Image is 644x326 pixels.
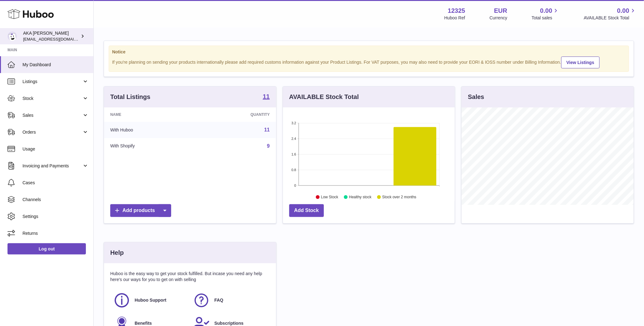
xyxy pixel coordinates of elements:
[110,249,124,257] h3: Help
[584,7,637,21] a: 0.00 AVAILABLE Stock Total
[22,79,82,85] span: Listings
[22,180,89,186] span: Cases
[532,7,559,21] a: 0.00 Total sales
[22,112,82,118] span: Sales
[7,32,17,41] img: khenia.ndri@edhec.com
[104,107,197,122] th: Name
[197,107,276,122] th: Quantity
[494,7,507,15] strong: EUR
[22,163,82,169] span: Invoicing and Payments
[135,297,166,303] span: Huboo Support
[7,243,86,254] a: Log out
[22,230,89,236] span: Returns
[22,214,89,220] span: Settings
[22,197,89,203] span: Channels
[110,93,151,101] h3: Total Listings
[349,195,372,200] text: Healthy stock
[490,15,508,21] div: Currency
[193,292,266,309] a: FAQ
[23,30,79,42] div: AKA [PERSON_NAME]
[264,127,270,132] a: 11
[112,49,626,55] strong: Notice
[289,204,324,217] a: Add Stock
[22,62,89,68] span: My Dashboard
[104,138,197,154] td: With Shopify
[540,7,552,15] span: 0.00
[448,7,465,15] strong: 12325
[214,297,223,303] span: FAQ
[291,168,296,172] text: 0.8
[23,37,92,42] span: [EMAIL_ADDRESS][DOMAIN_NAME]
[444,15,465,21] div: Huboo Ref
[291,137,296,141] text: 2.4
[561,57,600,68] a: View Listings
[113,292,187,309] a: Huboo Support
[112,56,626,68] div: If you're planning on sending your products internationally please add required customs informati...
[263,93,270,100] strong: 11
[468,93,484,101] h3: Sales
[110,204,171,217] a: Add products
[22,146,89,152] span: Usage
[294,184,296,187] text: 0
[532,15,559,21] span: Total sales
[263,93,270,101] a: 11
[382,195,416,200] text: Stock over 2 months
[104,122,197,138] td: With Huboo
[617,7,629,15] span: 0.00
[584,15,637,21] span: AVAILABLE Stock Total
[289,93,359,101] h3: AVAILABLE Stock Total
[321,195,339,200] text: Low Stock
[267,143,270,149] a: 9
[291,121,296,125] text: 3.2
[110,271,270,283] p: Huboo is the easy way to get your stock fulfilled. But incase you need any help here's our ways f...
[22,96,82,101] span: Stock
[291,152,296,156] text: 1.6
[22,129,82,135] span: Orders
